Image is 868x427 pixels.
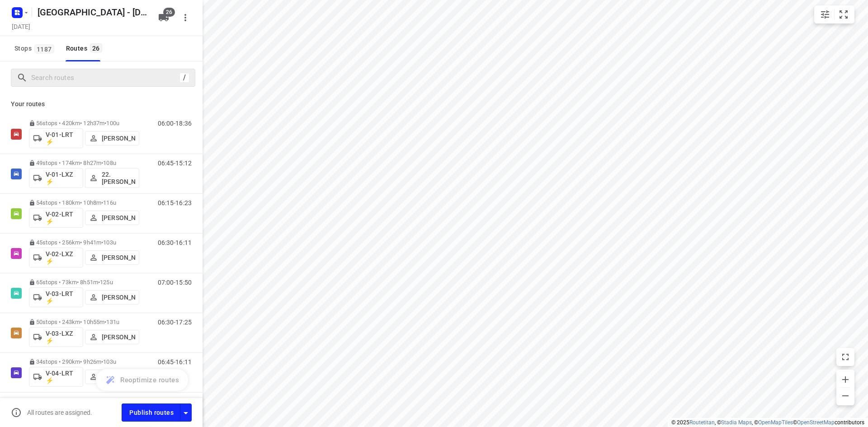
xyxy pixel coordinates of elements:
p: 06:30-16:11 [158,239,192,246]
span: • [104,120,106,127]
button: Reoptimize routes [96,369,188,391]
p: 06:00-18:36 [158,120,192,127]
p: 22. [PERSON_NAME] [102,171,135,185]
span: Stops [14,43,57,54]
button: V-04-LRT ⚡ [29,367,83,387]
button: V-01-LXZ ⚡ [29,168,83,188]
p: 50 stops • 243km • 10h55m [29,319,139,325]
li: © 2025 , © , © © contributors [671,419,864,426]
span: • [98,279,100,286]
p: V-04-LRT ⚡ [46,370,79,384]
span: 131u [106,319,119,325]
p: 45 stops • 256km • 9h41m [29,239,139,246]
div: Routes [66,43,105,54]
p: 06:30-17:25 [158,319,192,326]
button: 26 [155,9,173,27]
button: V-02-LRT ⚡ [29,208,83,228]
p: V-02-LRT ⚡ [46,211,79,225]
button: Map settings [816,5,834,23]
h5: Rename [34,5,151,19]
button: [PERSON_NAME] [85,211,139,225]
p: All routes are assigned. [27,409,92,416]
span: • [104,319,106,325]
a: OpenStreetMap [797,419,835,426]
span: 100u [106,120,119,127]
h5: Project date [8,21,34,32]
span: 125u [100,279,113,286]
span: 103u [103,239,116,246]
button: [PERSON_NAME] [85,330,139,344]
button: V-02-LXZ ⚡ [29,248,83,267]
p: 06:45-15:12 [158,160,192,167]
span: • [101,160,103,166]
button: More [176,9,194,27]
span: • [101,199,103,206]
p: 06:15-16:23 [158,199,192,206]
p: 49 stops • 174km • 8h27m [29,160,139,166]
span: Publish routes [129,407,174,418]
button: V-03-LXZ ⚡ [29,327,83,347]
p: 54 stops • 180km • 10h8m [29,199,139,206]
p: 56 stops • 420km • 12h37m [29,120,139,127]
button: Fit zoom [835,5,853,23]
button: V-01-LRT ⚡ [29,128,83,148]
button: [PERSON_NAME] [85,290,139,305]
p: Your routes [11,99,192,109]
a: OpenMapTiles [758,419,793,426]
p: [PERSON_NAME] [102,135,135,142]
button: Publish routes [122,404,180,421]
div: / [179,73,189,83]
button: V-03-LRT ⚡ [29,287,83,307]
p: [PERSON_NAME] [102,294,135,301]
p: 07:00-15:50 [158,279,192,286]
p: 34 stops • 290km • 9h26m [29,358,139,365]
button: [PERSON_NAME] [85,370,139,384]
button: [PERSON_NAME] [85,250,139,265]
p: V-01-LRT ⚡ [46,131,79,145]
div: small contained button group [814,5,854,23]
p: [PERSON_NAME] [102,254,135,261]
span: • [101,358,103,365]
span: 103u [103,358,116,365]
span: 1187 [34,44,54,53]
input: Search routes [31,71,179,85]
span: • [101,239,103,246]
p: V-03-LXZ ⚡ [46,330,79,344]
p: V-01-LXZ ⚡ [46,171,79,185]
p: V-03-LRT ⚡ [46,290,79,305]
span: 116u [103,199,116,206]
div: Driver app settings [180,407,191,418]
a: Stadia Maps [721,419,752,426]
a: Routetitan [689,419,715,426]
button: [PERSON_NAME] [85,131,139,145]
span: 26 [163,8,175,17]
button: 22. [PERSON_NAME] [85,168,139,188]
p: 65 stops • 73km • 8h51m [29,279,139,286]
p: [PERSON_NAME] [102,333,135,341]
p: [PERSON_NAME] [102,214,135,221]
span: 26 [90,43,102,52]
p: 06:45-16:11 [158,358,192,366]
span: 108u [103,160,116,166]
p: V-02-LXZ ⚡ [46,250,79,265]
